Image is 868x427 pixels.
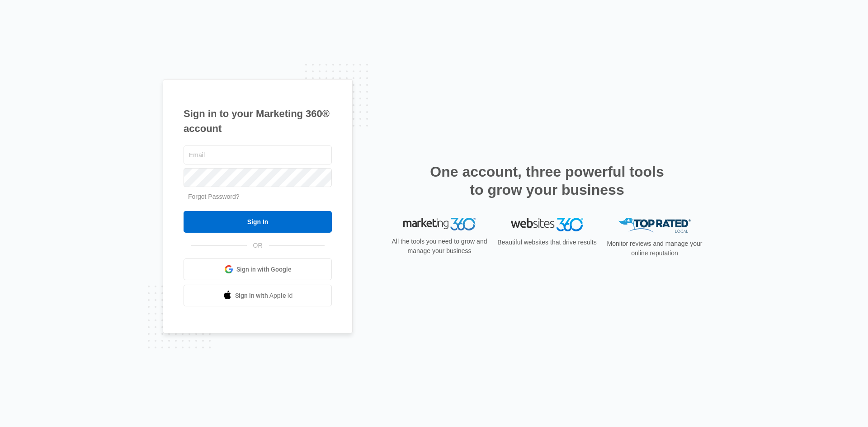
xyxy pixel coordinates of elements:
[427,163,667,199] h2: One account, three powerful tools to grow your business
[389,237,490,256] p: All the tools you need to grow and manage your business
[247,241,269,250] span: OR
[403,218,476,230] img: Marketing 360
[496,238,598,247] p: Beautiful websites that drive results
[235,291,293,300] span: Sign in with Apple Id
[511,218,583,231] img: Websites 360
[236,265,292,274] span: Sign in with Google
[618,218,691,233] img: Top Rated Local
[184,258,332,280] a: Sign in with Google
[604,239,705,258] p: Monitor reviews and manage your online reputation
[188,193,240,200] a: Forgot Password?
[184,211,332,233] input: Sign In
[184,106,332,136] h1: Sign in to your Marketing 360® account
[184,285,332,306] a: Sign in with Apple Id
[184,145,332,164] input: Email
